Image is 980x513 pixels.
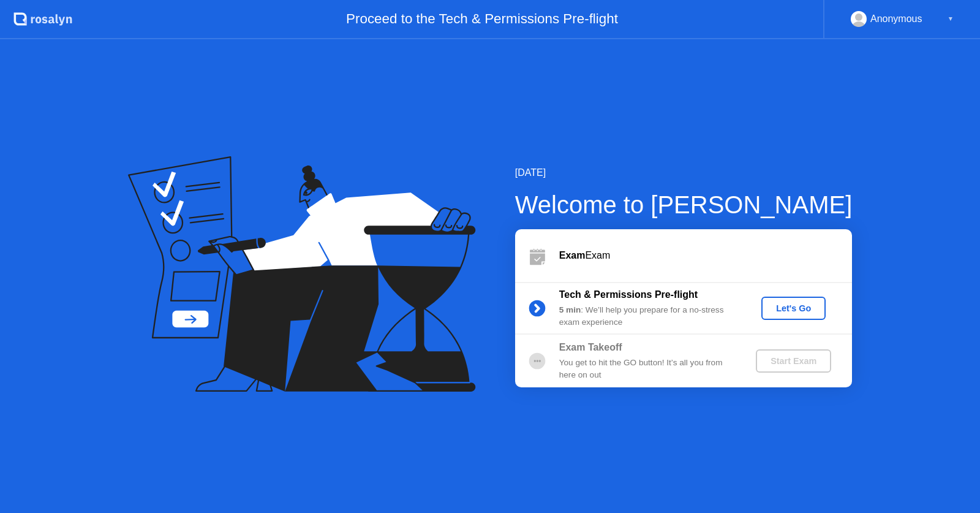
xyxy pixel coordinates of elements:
div: Anonymous [870,11,922,27]
div: Start Exam [761,356,826,366]
div: Exam [559,248,852,263]
b: Tech & Permissions Pre-flight [559,289,698,300]
b: Exam Takeoff [559,342,622,352]
b: 5 min [559,305,581,314]
div: : We’ll help you prepare for a no-stress exam experience [559,304,736,329]
div: ▼ [948,11,954,27]
button: Start Exam [756,349,831,373]
div: Welcome to [PERSON_NAME] [515,186,853,223]
div: [DATE] [515,165,853,180]
div: Let's Go [766,303,821,313]
b: Exam [559,250,586,260]
div: You get to hit the GO button! It’s all you from here on out [559,357,736,382]
button: Let's Go [761,297,826,320]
